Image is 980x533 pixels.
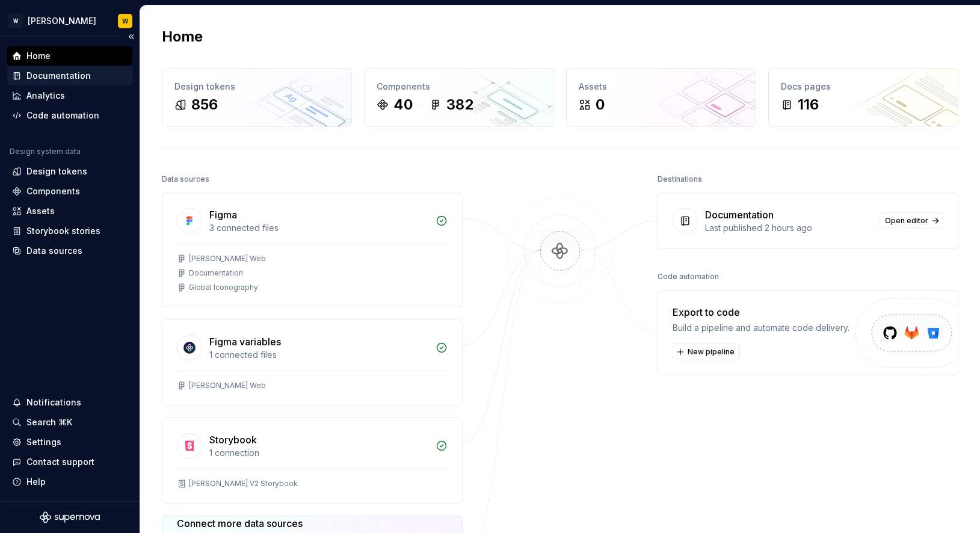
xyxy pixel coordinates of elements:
div: Code automation [26,109,99,122]
svg: Supernova Logo [40,511,100,523]
div: Docs pages [781,81,946,93]
div: 3 connected files [209,222,428,234]
div: W [8,14,23,28]
div: Settings [26,436,61,448]
div: Home [26,50,51,62]
a: Storybook stories [7,221,132,241]
div: 0 [596,95,605,114]
a: Design tokens856 [162,68,352,127]
a: Data sources [7,241,132,260]
div: Documentation [26,70,91,82]
div: Data sources [162,171,209,188]
div: [PERSON_NAME] [28,15,96,27]
div: Notifications [26,396,81,408]
div: Analytics [26,90,65,102]
a: Settings [7,433,132,452]
a: Figma variables1 connected files[PERSON_NAME] Web [162,319,463,405]
div: [PERSON_NAME] V2 Storybook [189,479,298,488]
div: [PERSON_NAME] Web [189,381,266,390]
div: Design system data [10,147,81,156]
div: Export to code [673,305,849,319]
button: Search ⌘K [7,413,132,432]
a: Home [7,46,132,66]
button: Collapse sidebar [123,28,140,45]
div: Design tokens [174,81,339,93]
div: Destinations [658,171,702,188]
span: Open editor [885,216,928,226]
a: Assets0 [566,68,756,127]
div: Storybook [209,433,257,447]
div: Last published 2 hours ago [705,222,872,234]
div: Components [377,81,541,93]
a: Components [7,182,132,201]
a: Code automation [7,106,132,125]
button: Contact support [7,452,132,472]
div: Build a pipeline and automate code delivery. [673,322,849,334]
a: Docs pages116 [768,68,958,127]
div: Figma [209,208,237,222]
div: Assets [26,205,55,217]
div: 116 [798,95,819,114]
a: Storybook1 connection[PERSON_NAME] V2 Storybook [162,417,463,504]
div: Documentation [189,268,243,278]
a: Components40382 [364,68,554,127]
div: Search ⌘K [26,416,72,428]
span: New pipeline [688,347,735,357]
div: Code automation [658,268,719,285]
div: Components [26,185,80,197]
div: Documentation [705,208,774,222]
div: Storybook stories [26,225,100,237]
div: Contact support [26,456,94,468]
div: Connect more data sources [177,516,346,531]
a: Figma3 connected files[PERSON_NAME] WebDocumentationGlobal Iconography [162,193,463,307]
h2: Home [162,27,203,46]
div: 1 connected files [209,349,428,361]
a: Design tokens [7,162,132,181]
div: W [122,16,128,26]
a: Open editor [880,212,943,229]
div: Design tokens [26,165,87,177]
a: Documentation [7,66,132,85]
button: Help [7,472,132,491]
div: Assets [579,81,744,93]
a: Analytics [7,86,132,105]
div: Global Iconography [189,283,258,292]
div: Figma variables [209,334,281,349]
button: New pipeline [673,344,740,360]
div: 382 [446,95,473,114]
button: W[PERSON_NAME]W [2,8,137,34]
div: 856 [191,95,218,114]
a: Assets [7,202,132,221]
div: Data sources [26,245,82,257]
div: 1 connection [209,447,428,459]
div: Help [26,476,46,488]
button: Notifications [7,393,132,412]
div: 40 [393,95,413,114]
div: [PERSON_NAME] Web [189,254,266,263]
